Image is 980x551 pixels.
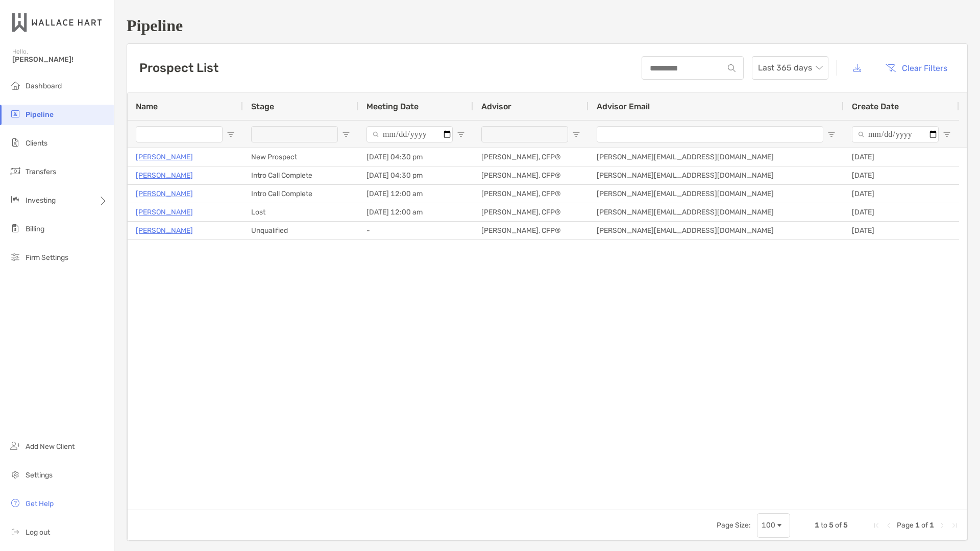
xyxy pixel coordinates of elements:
[26,253,68,262] span: Firm Settings
[852,126,939,142] input: Create Date Filter Input
[589,203,844,221] div: [PERSON_NAME][EMAIL_ADDRESS][DOMAIN_NAME]
[829,521,834,530] span: 5
[589,222,844,239] div: [PERSON_NAME][EMAIL_ADDRESS][DOMAIN_NAME]
[366,126,453,142] input: Meeting Date Filter Input
[473,203,589,221] div: [PERSON_NAME], CFP®
[758,57,822,79] span: Last 365 days
[12,4,102,41] img: Zoe Logo
[9,440,21,452] img: add_new_client icon
[136,169,193,182] a: [PERSON_NAME]
[26,499,54,508] span: Get Help
[844,185,959,203] div: [DATE]
[835,521,842,530] span: of
[136,151,193,163] a: [PERSON_NAME]
[821,521,827,530] span: to
[473,148,589,166] div: [PERSON_NAME], CFP®
[9,251,21,263] img: firm-settings icon
[358,203,473,221] div: [DATE] 12:00 am
[227,130,235,138] button: Open Filter Menu
[26,442,75,451] span: Add New Client
[358,185,473,203] div: [DATE] 12:00 am
[358,166,473,184] div: [DATE] 04:30 pm
[827,130,836,138] button: Open Filter Menu
[950,521,959,530] div: Last Page
[136,187,193,200] a: [PERSON_NAME]
[136,224,193,237] a: [PERSON_NAME]
[26,110,54,119] span: Pipeline
[139,61,218,75] h3: Prospect List
[136,206,193,219] a: [PERSON_NAME]
[757,513,790,538] div: Page Size
[597,102,650,111] span: Advisor Email
[457,130,465,138] button: Open Filter Menu
[938,521,946,530] div: Next Page
[877,57,955,79] button: Clear Filters
[26,82,62,90] span: Dashboard
[9,497,21,509] img: get-help icon
[127,16,968,35] h1: Pipeline
[26,471,53,480] span: Settings
[728,64,736,72] img: input icon
[473,185,589,203] div: [PERSON_NAME], CFP®
[885,521,893,530] div: Previous Page
[26,139,47,148] span: Clients
[12,55,108,64] span: [PERSON_NAME]!
[943,130,951,138] button: Open Filter Menu
[844,148,959,166] div: [DATE]
[243,148,358,166] div: New Prospect
[9,108,21,120] img: pipeline icon
[929,521,934,530] span: 1
[358,148,473,166] div: [DATE] 04:30 pm
[897,521,914,530] span: Page
[251,102,274,111] span: Stage
[342,130,350,138] button: Open Filter Menu
[243,222,358,239] div: Unqualified
[843,521,848,530] span: 5
[852,102,899,111] span: Create Date
[473,222,589,239] div: [PERSON_NAME], CFP®
[921,521,928,530] span: of
[589,148,844,166] div: [PERSON_NAME][EMAIL_ADDRESS][DOMAIN_NAME]
[136,102,158,111] span: Name
[9,194,21,206] img: investing icon
[9,468,21,481] img: settings icon
[872,521,880,530] div: First Page
[844,166,959,184] div: [DATE]
[762,521,775,530] div: 100
[589,166,844,184] div: [PERSON_NAME][EMAIL_ADDRESS][DOMAIN_NAME]
[366,102,419,111] span: Meeting Date
[243,185,358,203] div: Intro Call Complete
[572,130,580,138] button: Open Filter Menu
[358,222,473,239] div: -
[9,136,21,149] img: clients icon
[26,167,56,176] span: Transfers
[844,203,959,221] div: [DATE]
[473,166,589,184] div: [PERSON_NAME], CFP®
[915,521,920,530] span: 1
[243,203,358,221] div: Lost
[589,185,844,203] div: [PERSON_NAME][EMAIL_ADDRESS][DOMAIN_NAME]
[9,525,21,538] img: logout icon
[26,528,50,537] span: Log out
[26,196,56,205] span: Investing
[136,126,223,142] input: Name Filter Input
[844,222,959,239] div: [DATE]
[243,166,358,184] div: Intro Call Complete
[9,79,21,91] img: dashboard icon
[9,165,21,177] img: transfers icon
[815,521,819,530] span: 1
[26,225,44,233] span: Billing
[597,126,823,142] input: Advisor Email Filter Input
[9,222,21,234] img: billing icon
[481,102,511,111] span: Advisor
[717,521,751,530] div: Page Size:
